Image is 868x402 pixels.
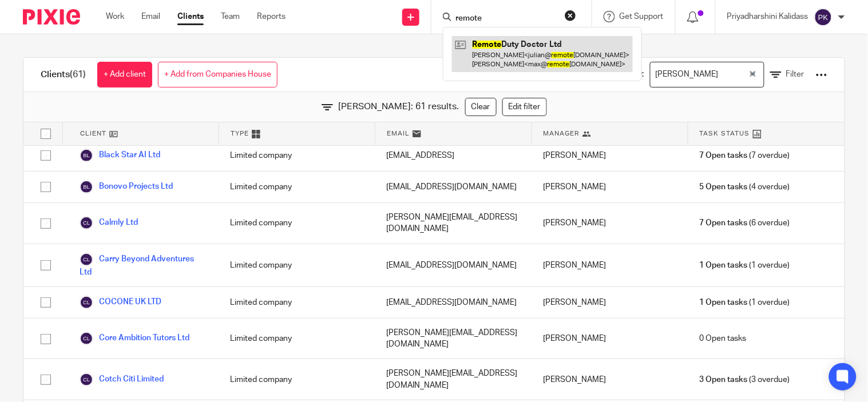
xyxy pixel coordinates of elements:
[722,65,747,85] input: Search for option
[387,129,410,138] span: Email
[700,260,790,271] span: (1 overdue)
[23,9,80,25] img: Pixie
[532,359,688,400] div: [PERSON_NAME]
[80,180,173,194] a: Bonovo Projects Ltd
[532,203,688,244] div: [PERSON_NAME]
[620,13,664,21] span: Get Support
[219,359,375,400] div: Limited company
[219,203,375,244] div: Limited company
[257,11,286,22] a: Reports
[454,14,557,24] input: Search
[700,297,748,308] span: 1 Open tasks
[375,359,532,400] div: [PERSON_NAME][EMAIL_ADDRESS][DOMAIN_NAME]
[502,98,547,116] a: Edit filter
[219,244,375,286] div: Limited company
[80,332,189,345] a: Core Ambition Tutors Ltd
[608,58,827,91] div: View:
[80,180,93,194] img: svg%3E
[339,100,459,113] span: [PERSON_NAME]: 61 results.
[727,11,808,22] p: Priyadharshini Kalidass
[375,319,532,359] div: [PERSON_NAME][EMAIL_ADDRESS][DOMAIN_NAME]
[80,149,93,162] img: svg%3E
[41,69,86,81] h1: Clients
[80,296,93,309] img: svg%3E
[700,374,790,385] span: (3 overdue)
[700,217,790,229] span: (6 overdue)
[80,253,207,278] a: Carry Beyond Adventures Ltd
[80,149,160,162] a: Black Star AI Ltd
[700,297,790,308] span: (1 overdue)
[375,203,532,244] div: [PERSON_NAME][EMAIL_ADDRESS][DOMAIN_NAME]
[650,62,764,87] div: Search for option
[375,287,532,318] div: [EMAIL_ADDRESS][DOMAIN_NAME]
[219,140,375,171] div: Limited company
[375,172,532,202] div: [EMAIL_ADDRESS][DOMAIN_NAME]
[219,172,375,202] div: Limited company
[532,319,688,359] div: [PERSON_NAME]
[80,253,93,266] img: svg%3E
[231,129,249,138] span: Type
[219,319,375,359] div: Limited company
[80,129,106,138] span: Client
[80,373,164,387] a: Cotch Citi Limited
[786,70,804,78] span: Filter
[221,11,240,22] a: Team
[106,11,124,22] a: Work
[375,244,532,286] div: [EMAIL_ADDRESS][DOMAIN_NAME]
[465,98,497,116] a: Clear
[375,140,532,171] div: [EMAIL_ADDRESS]
[653,65,721,85] span: [PERSON_NAME]
[700,150,790,161] span: (7 overdue)
[80,373,93,387] img: svg%3E
[700,260,748,271] span: 1 Open tasks
[219,287,375,318] div: Limited company
[532,172,688,202] div: [PERSON_NAME]
[750,70,756,79] button: Clear Selected
[565,10,576,21] button: Clear
[70,70,86,79] span: (61)
[80,296,161,309] a: COCONE UK LTD
[177,11,204,22] a: Clients
[700,181,790,193] span: (4 overdue)
[97,62,152,87] a: + Add client
[544,129,580,138] span: Manager
[700,129,750,138] span: Task Status
[700,374,748,385] span: 3 Open tasks
[80,332,93,345] img: svg%3E
[158,62,278,87] a: + Add from Companies House
[532,140,688,171] div: [PERSON_NAME]
[80,216,93,230] img: svg%3E
[700,217,748,229] span: 7 Open tasks
[35,123,57,145] input: Select all
[700,181,748,193] span: 5 Open tasks
[814,8,833,26] img: svg%3E
[80,216,138,230] a: Calmly Ltd
[700,333,747,344] span: 0 Open tasks
[141,11,160,22] a: Email
[700,150,748,161] span: 7 Open tasks
[532,244,688,286] div: [PERSON_NAME]
[532,287,688,318] div: [PERSON_NAME]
